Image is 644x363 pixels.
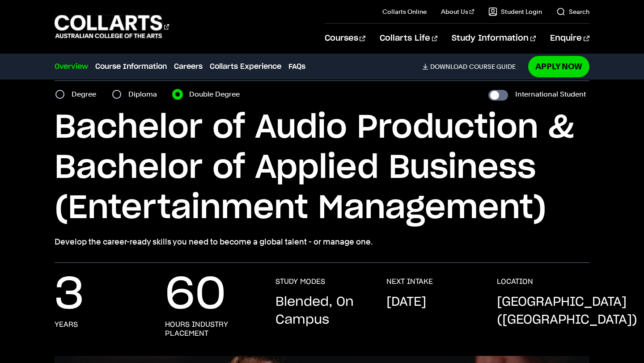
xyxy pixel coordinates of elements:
[528,56,589,77] a: Apply Now
[556,7,589,16] a: Search
[174,61,203,72] a: Careers
[165,277,226,313] p: 60
[288,61,305,72] a: FAQs
[95,61,167,72] a: Course Information
[441,7,474,16] a: About Us
[386,277,433,286] h3: NEXT INTAKE
[325,24,365,53] a: Courses
[55,236,589,248] p: Develop the career-ready skills you need to become a global talent - or manage one.
[55,14,169,39] div: Go to homepage
[497,277,533,286] h3: LOCATION
[55,320,78,329] h3: years
[430,63,467,71] span: Download
[55,108,589,228] h1: Bachelor of Audio Production & Bachelor of Applied Business (Entertainment Management)
[382,7,427,16] a: Collarts Online
[55,61,88,72] a: Overview
[497,293,637,329] p: [GEOGRAPHIC_DATA] ([GEOGRAPHIC_DATA])
[55,277,84,313] p: 3
[189,88,245,101] label: Double Degree
[380,24,437,53] a: Collarts Life
[386,293,426,311] p: [DATE]
[452,24,536,53] a: Study Information
[422,63,523,71] a: DownloadCourse Guide
[128,88,162,101] label: Diploma
[275,293,368,329] p: Blended, On Campus
[550,24,589,53] a: Enquire
[210,61,281,72] a: Collarts Experience
[275,277,325,286] h3: STUDY MODES
[515,88,586,101] label: International Student
[488,7,542,16] a: Student Login
[72,88,102,101] label: Degree
[165,320,258,338] h3: hours industry placement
